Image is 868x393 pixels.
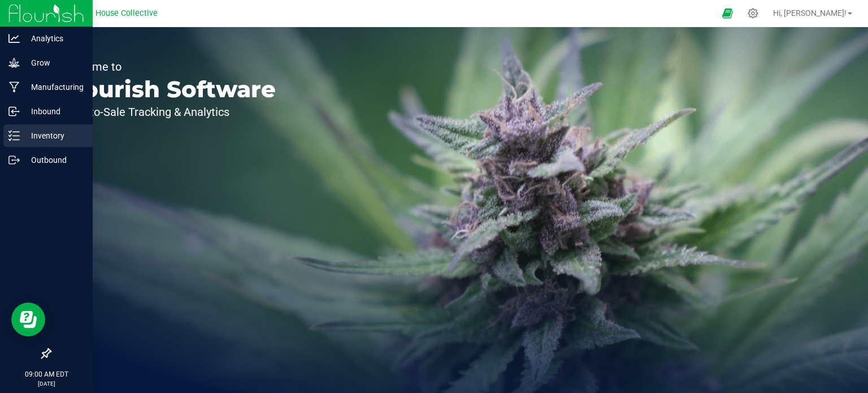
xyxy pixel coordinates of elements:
[5,379,88,388] p: [DATE]
[8,106,20,117] inline-svg: Inbound
[746,8,760,19] div: Manage settings
[5,369,88,379] p: 09:00 AM EDT
[20,32,88,45] p: Analytics
[8,33,20,44] inline-svg: Analytics
[8,81,20,93] inline-svg: Manufacturing
[61,61,276,72] p: Welcome to
[11,303,45,336] iframe: Resource center
[773,8,847,18] span: Hi, [PERSON_NAME]!
[20,129,88,142] p: Inventory
[73,8,158,18] span: Arbor House Collective
[20,105,88,118] p: Inbound
[61,106,276,118] p: Seed-to-Sale Tracking & Analytics
[715,2,740,24] span: Open Ecommerce Menu
[61,78,276,101] p: Flourish Software
[20,80,88,94] p: Manufacturing
[20,153,88,167] p: Outbound
[8,130,20,141] inline-svg: Inventory
[8,154,20,166] inline-svg: Outbound
[8,57,20,68] inline-svg: Grow
[20,56,88,70] p: Grow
